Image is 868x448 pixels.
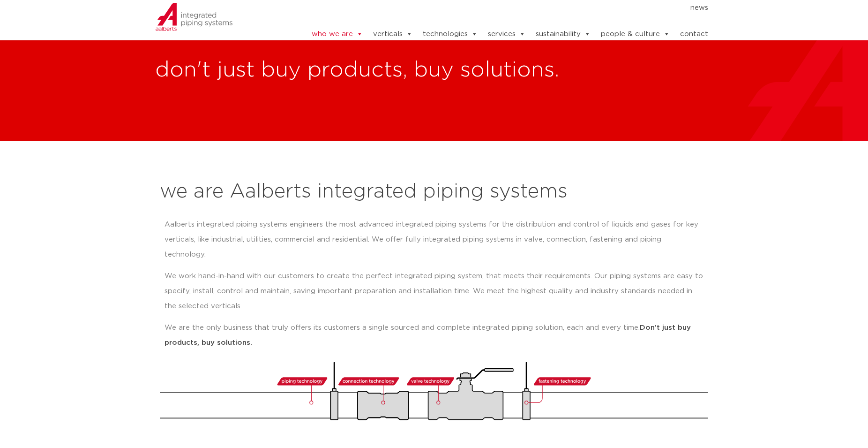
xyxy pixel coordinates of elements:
a: verticals [373,25,412,44]
p: Aalberts integrated piping systems engineers the most advanced integrated piping systems for the ... [165,217,703,262]
a: sustainability [536,25,591,44]
h2: we are Aalberts integrated piping systems [160,181,708,203]
a: people & culture [601,25,670,44]
p: We are the only business that truly offers its customers a single sourced and complete integrated... [165,320,703,350]
a: contact [680,25,708,44]
nav: Menu [283,0,708,15]
p: We work hand-in-hand with our customers to create the perfect integrated piping system, that meet... [165,269,703,314]
a: technologies [423,25,478,44]
a: news [690,0,708,15]
a: services [488,25,525,44]
h1: don't just buy products, buy solutions. [155,55,868,85]
a: who we are [312,25,363,44]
